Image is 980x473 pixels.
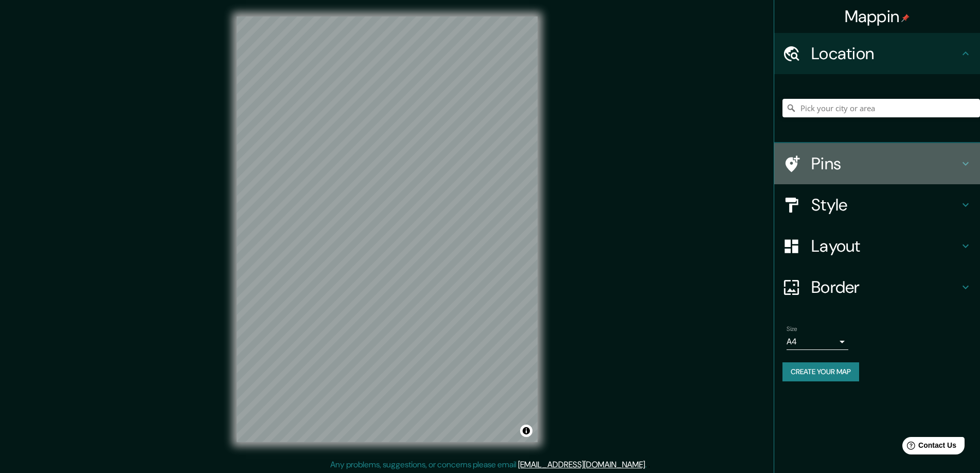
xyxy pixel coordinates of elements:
[520,425,532,437] button: Toggle attribution
[811,236,959,256] h4: Layout
[774,143,980,184] div: Pins
[782,99,980,117] input: Pick your city or area
[774,225,980,267] div: Layout
[811,277,959,297] h4: Border
[787,334,848,350] div: A4
[774,33,980,74] div: Location
[901,14,910,22] img: pin-icon.png
[774,184,980,225] div: Style
[782,362,859,381] button: Create your map
[774,267,980,308] div: Border
[811,153,959,174] h4: Pins
[647,459,648,471] div: .
[237,16,538,442] canvas: Map
[518,459,645,470] a: [EMAIL_ADDRESS][DOMAIN_NAME]
[845,6,910,27] h4: Mappin
[888,433,969,462] iframe: Help widget launcher
[787,325,797,334] label: Size
[811,43,959,64] h4: Location
[648,459,650,471] div: .
[330,459,647,471] p: Any problems, suggestions, or concerns please email .
[811,195,959,215] h4: Style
